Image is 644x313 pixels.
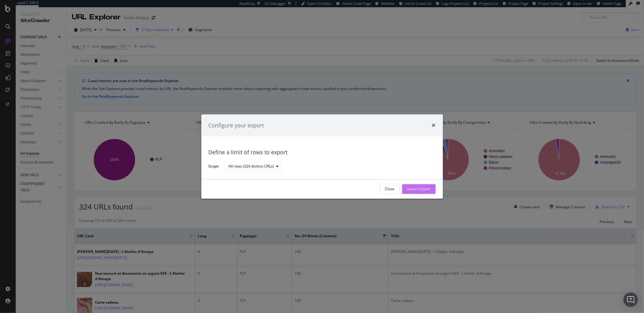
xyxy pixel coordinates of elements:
button: Launch Export [402,184,436,194]
div: Close [385,187,395,192]
div: modal [201,114,443,199]
div: times [432,122,436,129]
button: All rows (324 distinct URLs) [224,162,282,171]
div: All rows (324 distinct URLs) [229,165,274,168]
button: Close [380,184,400,194]
div: Configure your export [209,122,264,129]
label: Scope [209,164,219,170]
div: Define a limit of rows to export [209,149,436,157]
div: Launch Export [407,187,431,192]
div: Open Intercom Messenger [623,292,638,307]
